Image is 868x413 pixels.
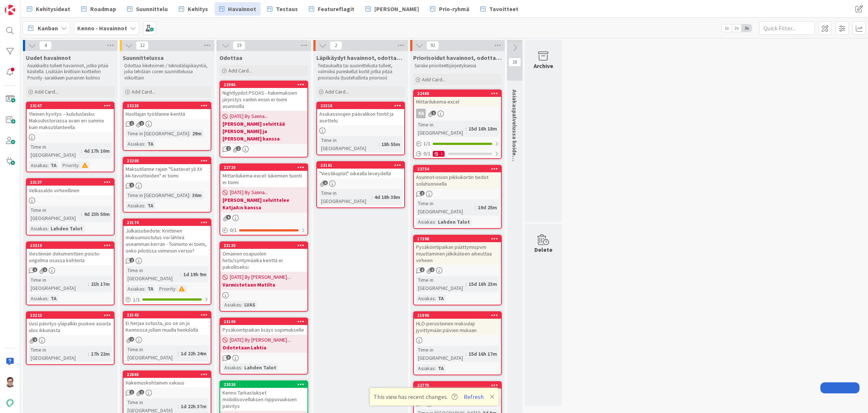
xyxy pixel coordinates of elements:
[436,294,446,302] div: TA
[435,364,436,372] span: :
[722,24,732,32] span: 1x
[317,102,404,125] div: 23218Asukassivujen päävalikon fontit ja asettelu
[220,81,307,111] div: 22986Nightlypilot PSOAS - hakemuksien järjestys vanhin ensin ei toimi asunnoilla
[415,63,500,69] p: Sarake prioriteettijärjestyksessä
[317,102,404,109] div: 23218
[89,350,112,358] div: 17h 22m
[323,180,328,185] span: 2
[417,166,501,172] div: 22754
[222,196,305,211] b: [PERSON_NAME] selvittelee KatjaA:n kanssa
[241,301,242,309] span: :
[420,267,425,272] span: 2
[136,4,168,13] span: Suunnittelu
[123,312,211,335] div: 23143Ei herjaa sotusta, jos se on jo Kennossa jollain muulla henkilöllä
[126,202,144,210] div: Asiakas
[81,147,82,155] span: :
[732,24,742,32] span: 2x
[124,63,210,81] p: Odottaa liiketoimen / teknistäläpikäyntiä, joka tehdään coren suunnittelussa viikoittain
[157,285,176,293] div: Priority
[219,54,242,61] span: Odottaa
[416,121,466,137] div: Time in [GEOGRAPHIC_DATA]
[5,377,15,387] img: SM
[414,172,501,189] div: Asunnot-osion pikkukortin tiedot soluhuoneella
[325,88,349,95] span: Add Card...
[230,273,290,281] span: [DATE] By [PERSON_NAME]...
[123,219,211,226] div: 23174
[304,2,359,16] a: Featureflagit
[222,344,305,351] b: Odotetaan Lahtia
[414,97,501,106] div: Mittarilukema-excel
[77,24,127,32] b: Kenno - Havainnot
[123,219,211,255] div: 23174Julkaisutiedote: Kriittinen maksumuistutus voi lähteä useamman kerran - Toiminto ei toimi, o...
[26,311,115,365] a: 23223Uusi päivitys-yläpalkki puskee asioita ulos ikkunastaTime in [GEOGRAPHIC_DATA]:17h 22m
[133,296,140,304] span: 1 / 1
[467,125,499,133] div: 15d 16h 18m
[413,54,502,61] span: Priorisoidut havainnot, odottaa kehityskapaa
[61,161,79,169] div: Priority
[414,90,501,97] div: 22486
[319,189,371,205] div: Time in [GEOGRAPHIC_DATA]
[49,294,58,302] div: TA
[29,224,48,233] div: Asiakas
[759,21,815,35] input: Quick Filter...
[79,161,80,169] span: :
[180,270,181,278] span: :
[414,319,501,335] div: HLÖ-perusteinen maksulaji jyvittymään päivien mukaan
[48,294,49,302] span: :
[181,270,208,278] div: 1d 19h 9m
[230,112,268,120] span: [DATE] By Sanna...
[123,312,211,318] div: 23143
[27,102,114,109] div: 23167
[27,312,114,335] div: 23223Uusi päivitys-yläpalkki puskee asioita ulos ikkunasta
[426,2,474,16] a: Prio-ryhmä
[263,2,302,16] a: Testaus
[414,149,501,158] div: 0/11
[30,180,114,185] div: 23137
[42,267,47,272] span: 1
[422,76,446,83] span: Add Card...
[129,183,134,187] span: 1
[146,285,155,293] div: TA
[220,318,307,325] div: 23109
[320,163,404,168] div: 23161
[176,285,177,293] span: :
[219,241,308,312] a: 23130Omainen osapuolen hetu/syntymäaika kenttä ei pakolliseksi[DATE] By [PERSON_NAME]...Varmistet...
[224,319,307,324] div: 23109
[36,4,70,13] span: Kehitysideat
[466,350,467,358] span: :
[123,164,211,180] div: Maksutilanne rajain "Saatavat yli XX kk-tavoitteiden" ei toimi
[220,325,307,335] div: Pysäköintipaikan lisäys sopimukselle
[220,381,307,411] div: 23020Kenno Tarkastukset mobiilisovelluksen riippuvuuksien päivitys
[127,372,211,377] div: 22868
[220,242,307,272] div: 23130Omainen osapuolen hetu/syntymäaika kenttä ei pakolliseksi
[29,143,81,159] div: Time in [GEOGRAPHIC_DATA]
[189,191,190,199] span: :
[123,371,211,378] div: 22868
[190,129,204,138] div: 29m
[220,164,307,171] div: 22720
[5,398,15,408] img: avatar
[48,224,49,233] span: :
[29,206,81,222] div: Time in [GEOGRAPHIC_DATA]
[475,203,476,211] span: :
[511,89,518,173] span: Asiakaspalvelussa hoidettavat
[316,54,405,61] span: Läpikäydyt havainnot, odottaa priorisointia
[27,179,114,195] div: 23137Velkasaldo virheellinen
[371,193,372,201] span: :
[330,41,342,50] span: 2
[146,202,155,210] div: TA
[123,2,172,16] a: Suunnittelu
[414,382,501,389] div: 22775
[26,54,71,61] span: Uudet havainnot
[426,41,439,50] span: 92
[318,63,404,81] p: Testaukselta tai suunnittelusta tulleet, valmiiksi pureskellut kortit jotka pitää priorisoida (tu...
[81,210,82,218] span: :
[136,41,149,50] span: 12
[226,215,231,220] span: 5
[29,161,48,169] div: Asiakas
[416,276,466,292] div: Time in [GEOGRAPHIC_DATA]
[414,109,501,118] div: KA
[379,140,402,148] div: 18h 55m
[413,311,502,375] a: 21896HLÖ-perusteinen maksulaji jyvittymään päivien mukaanTime in [GEOGRAPHIC_DATA]:15d 16h 17mAsi...
[316,102,405,155] a: 23218Asukassivujen päävalikon fontit ja asetteluTime in [GEOGRAPHIC_DATA]:18h 55m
